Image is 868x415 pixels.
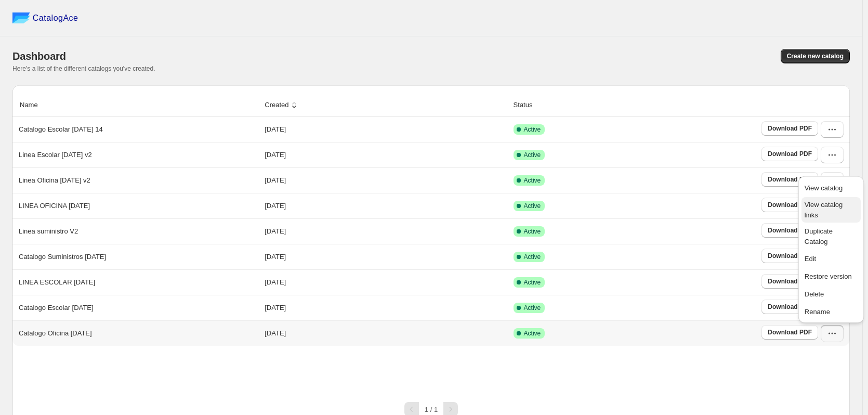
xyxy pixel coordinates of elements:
a: Download PDF [761,325,818,340]
a: Download PDF [761,300,818,314]
a: Download PDF [761,121,818,136]
span: CatalogAce [33,13,78,23]
button: Create new catalog [781,49,850,63]
span: Download PDF [768,201,812,209]
td: [DATE] [261,218,510,244]
span: Download PDF [768,252,812,260]
button: Created [263,95,300,115]
span: Dashboard [12,50,66,62]
p: Linea Escolar [DATE] v2 [19,150,92,160]
span: Active [524,202,541,210]
span: Edit [805,255,816,263]
a: Download PDF [761,223,818,238]
span: Active [524,151,541,159]
span: Here's a list of the different catalogs you've created. [12,65,155,72]
span: Download PDF [768,328,812,336]
td: [DATE] [261,193,510,218]
a: Download PDF [761,198,818,212]
p: Catalogo Suministros [DATE] [19,252,106,262]
span: Delete [805,290,824,298]
span: Restore version [805,273,852,280]
span: Download PDF [768,277,812,286]
p: Catalogo Oficina [DATE] [19,328,92,339]
span: Active [524,227,541,236]
img: catalog ace [12,12,30,23]
a: Download PDF [761,147,818,161]
span: Active [524,253,541,261]
td: [DATE] [261,295,510,320]
p: Linea suministro V2 [19,226,78,237]
span: Download PDF [768,124,812,133]
td: [DATE] [261,320,510,346]
button: Name [18,95,50,115]
span: View catalog [805,184,843,192]
span: 1 / 1 [425,406,438,413]
span: Rename [805,308,830,316]
td: [DATE] [261,117,510,142]
span: Active [524,304,541,312]
a: Download PDF [761,249,818,263]
span: Download PDF [768,175,812,184]
span: Active [524,125,541,134]
a: Download PDF [761,172,818,187]
a: Download PDF [761,274,818,289]
span: Active [524,278,541,287]
span: Download PDF [768,303,812,311]
p: Catalogo Escolar [DATE] 14 [19,124,103,135]
button: Status [512,95,545,115]
span: Download PDF [768,150,812,158]
td: [DATE] [261,244,510,269]
span: Create new catalog [787,52,844,60]
td: [DATE] [261,142,510,167]
p: LINEA ESCOLAR [DATE] [19,277,95,288]
span: Active [524,176,541,185]
td: [DATE] [261,167,510,193]
span: Download PDF [768,226,812,235]
p: Catalogo Escolar [DATE] [19,303,94,313]
td: [DATE] [261,269,510,295]
span: Duplicate Catalog [805,227,833,245]
span: Active [524,329,541,338]
p: Linea Oficina [DATE] v2 [19,175,90,186]
p: LINEA OFICINA [DATE] [19,201,90,211]
span: View catalog links [805,201,843,219]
